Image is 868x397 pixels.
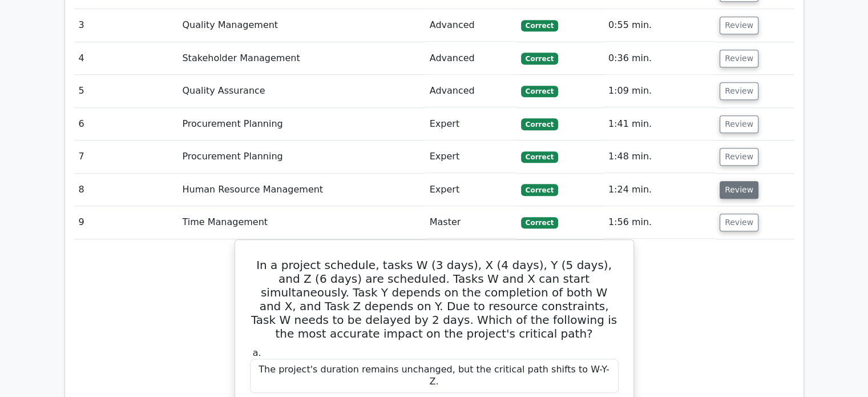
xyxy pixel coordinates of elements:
td: 1:09 min. [604,75,715,107]
td: 1:41 min. [604,108,715,141]
button: Review [720,82,758,100]
td: Time Management [177,206,425,239]
button: Review [720,181,758,199]
td: 1:24 min. [604,174,715,206]
td: Stakeholder Management [177,42,425,75]
td: 6 [74,108,178,141]
td: Quality Assurance [177,75,425,107]
button: Review [720,148,758,166]
td: Expert [425,108,516,141]
td: 1:48 min. [604,141,715,173]
td: 8 [74,174,178,206]
td: Human Resource Management [177,174,425,206]
td: Procurement Planning [177,108,425,141]
td: Procurement Planning [177,141,425,173]
td: Master [425,206,516,239]
button: Review [720,115,758,133]
button: Review [720,50,758,67]
td: Expert [425,141,516,173]
div: The project's duration remains unchanged, but the critical path shifts to W-Y-Z. [250,359,619,393]
td: Advanced [425,75,516,107]
span: Correct [521,217,558,228]
td: Advanced [425,9,516,42]
span: Correct [521,53,558,64]
td: 3 [74,9,178,42]
td: 4 [74,42,178,75]
span: Correct [521,151,558,163]
span: Correct [521,118,558,130]
button: Review [720,17,758,34]
td: Advanced [425,42,516,75]
td: 0:36 min. [604,42,715,75]
td: Expert [425,174,516,206]
button: Review [720,214,758,231]
td: 5 [74,75,178,107]
td: 7 [74,141,178,173]
td: Quality Management [177,9,425,42]
span: Correct [521,20,558,31]
span: a. [253,347,261,358]
span: Correct [521,184,558,195]
h5: In a project schedule, tasks W (3 days), X (4 days), Y (5 days), and Z (6 days) are scheduled. Ta... [249,258,620,340]
td: 1:56 min. [604,206,715,239]
td: 9 [74,206,178,239]
span: Correct [521,86,558,97]
td: 0:55 min. [604,9,715,42]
